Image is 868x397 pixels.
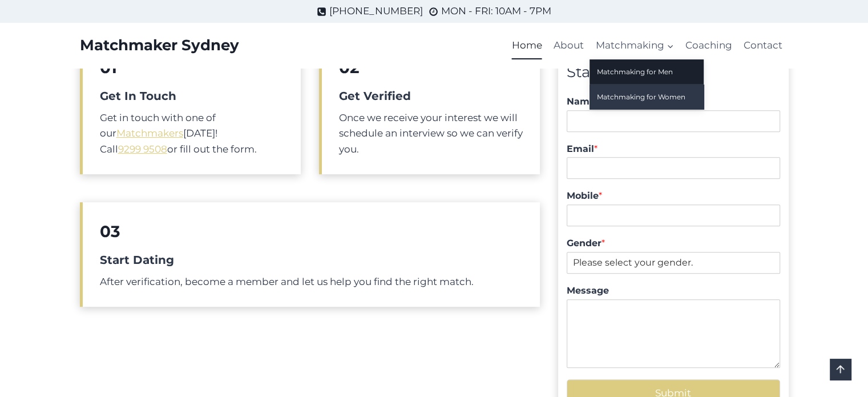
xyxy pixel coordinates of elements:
a: Contact [738,32,788,59]
a: Matchmaking for Women [590,85,704,109]
p: Once we receive your interest we will schedule an interview so we can verify you. [339,110,523,157]
h5: Start Dating [100,251,523,268]
a: 9299 9508 [118,143,167,155]
p: After verification, become a member and let us help you find the right match. [100,274,523,290]
nav: Primary Navigation [506,32,789,59]
input: Mobile [567,204,780,226]
h5: Get Verified [339,87,523,105]
label: Name [567,96,780,108]
span: MON - FRI: 10AM - 7PM [441,3,551,19]
span: [PHONE_NUMBER] [329,3,423,19]
button: Child menu of Matchmaking [590,32,679,59]
label: Message [567,285,780,297]
label: Gender [567,238,780,250]
h2: 03 [100,219,523,243]
a: Matchmaking for Men [590,59,704,84]
p: Get in touch with one of our [DATE]! Call or fill out the form. [100,110,284,157]
a: Home [506,32,548,59]
label: Email [567,143,780,155]
a: Coaching [680,32,738,59]
a: About [548,32,590,59]
div: Start Dating [567,61,780,85]
a: Matchmakers [116,127,183,139]
h5: Get In Touch [100,87,284,105]
a: Scroll to top [830,359,851,380]
label: Mobile [567,190,780,202]
a: [PHONE_NUMBER] [317,3,423,19]
a: Matchmaker Sydney [80,37,239,54]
